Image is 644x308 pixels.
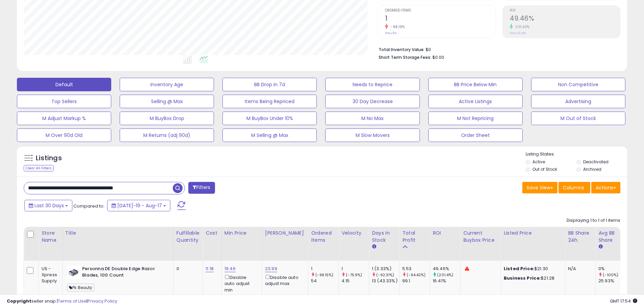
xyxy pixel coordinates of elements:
small: (-100%) [603,272,618,278]
a: Terms of Use [58,298,87,304]
h2: 49.46% [510,15,620,24]
div: Ordered Items [311,230,336,244]
span: 2025-09-17 17:54 GMT [610,298,637,304]
button: Advertising [531,95,625,108]
label: Deactivated [583,159,609,165]
div: 1 [311,266,338,272]
div: Days In Stock [372,230,397,244]
div: Avg BB Share [598,230,623,244]
span: $0.00 [432,54,444,61]
div: $21.30 [504,266,560,272]
span: Compared to: [73,203,104,209]
div: 5.53 [402,266,430,272]
div: N/A [568,266,590,272]
h5: Listings [36,153,62,163]
p: Listing States: [526,151,627,158]
button: Active Listings [428,95,523,108]
button: Last 30 Days [24,200,72,211]
button: BB Drop in 7d [222,78,317,91]
div: 4.15 [341,278,369,284]
a: 11.18 [206,265,214,272]
div: Disable auto adjust min [224,274,257,293]
div: Current Buybox Price [463,230,498,244]
div: US - Xpress Supply [42,266,57,284]
b: Short Term Storage Fees: [379,54,431,60]
strong: Copyright [7,298,31,304]
button: M BuyBox Drop [120,112,214,125]
span: Columns [563,184,584,191]
div: Cost [206,230,219,237]
small: -98.15% [388,24,405,29]
small: (-92.31%) [376,272,394,278]
small: (-75.9%) [346,272,362,278]
button: BB Price Below Min [428,78,523,91]
button: M Over 90d Old [17,128,111,142]
button: M Adjust Markup % [17,112,111,125]
button: M Out of Stock [531,112,625,125]
button: Top Sellers [17,95,111,108]
b: Personna DE Double Edge Razor Blades, 100 Count [82,266,164,280]
button: Save View [522,182,557,193]
button: Items Being Repriced [222,95,317,108]
button: Non Competitive [531,78,625,91]
label: Archived [583,166,601,172]
span: Ordered Items [385,9,495,13]
button: 30 Day Decrease [325,95,420,108]
div: Title [65,230,171,237]
b: Business Price: [504,275,541,281]
span: ROI [510,9,620,13]
span: Pk Beauty [67,284,95,291]
small: Prev: 16.41% [510,31,526,35]
div: Disable auto adjust max [265,274,303,287]
h2: 1 [385,15,495,24]
small: (-98.15%) [315,272,333,278]
div: Displaying 1 to 1 of 1 items [567,217,620,224]
button: M BuyBox Under 10% [222,112,317,125]
div: Fulfillable Quantity [176,230,200,244]
div: Velocity [341,230,366,237]
b: Listed Price: [504,265,534,272]
button: Selling @ Max [120,95,214,108]
button: Columns [558,182,590,193]
span: [DATE]-19 - Aug-17 [117,202,162,209]
div: ROI [433,230,457,237]
div: 54 [311,278,338,284]
button: M Returns (adj 90d) [120,128,214,142]
div: 13 (43.33%) [372,278,399,284]
button: M Slow Movers [325,128,420,142]
button: [DATE]-19 - Aug-17 [107,200,170,211]
div: BB Share 24h. [568,230,593,244]
div: $21.28 [504,275,560,281]
small: Days In Stock. [372,244,376,250]
img: 41Lr+24TY8L._SL40_.jpg [67,266,80,279]
b: Total Inventory Value: [379,47,425,52]
div: 99.1 [402,278,430,284]
div: seller snap | | [7,298,117,305]
a: 19.46 [224,265,236,272]
div: 49.46% [433,266,460,272]
div: 16.41% [433,278,460,284]
div: 0% [598,266,626,272]
label: Out of Stock [532,166,557,172]
small: (-94.42%) [407,272,426,278]
button: Filters [188,182,215,194]
div: Store Name [42,230,59,244]
small: 201.40% [513,24,530,29]
button: Needs to Reprice [325,78,420,91]
button: M Selling @ Max [222,128,317,142]
button: Default [17,78,111,91]
div: 1 (3.33%) [372,266,399,272]
div: Min Price [224,230,259,237]
small: Prev: 54 [385,31,397,35]
button: Inventory Age [120,78,214,91]
div: 0 [176,266,197,272]
a: 23.99 [265,265,277,272]
small: (201.4%) [437,272,453,278]
div: [PERSON_NAME] [265,230,305,237]
div: Listed Price [504,230,562,237]
div: Total Profit [402,230,427,244]
button: Order Sheet [428,128,523,142]
div: Clear All Filters [24,165,54,171]
div: 1 [341,266,369,272]
button: M No Max [325,112,420,125]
